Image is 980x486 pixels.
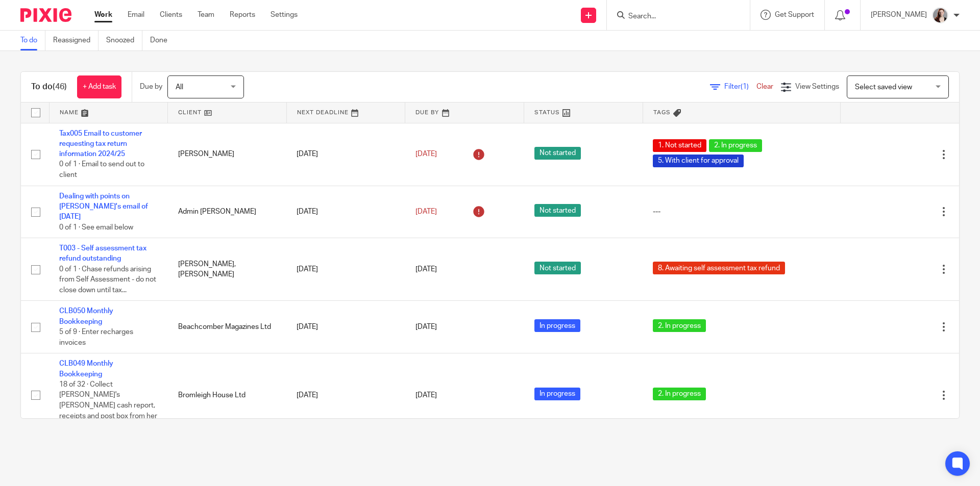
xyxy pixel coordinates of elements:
[160,10,182,20] a: Clients
[168,123,287,186] td: [PERSON_NAME]
[20,31,45,50] a: To do
[140,82,162,92] p: Due by
[168,301,287,353] td: Beachcomber Magazines Ltd
[534,388,580,400] span: In progress
[53,31,99,50] a: Reassigned
[128,10,144,20] a: Email
[168,238,287,301] td: [PERSON_NAME], [PERSON_NAME]
[653,207,830,217] div: ---
[20,8,71,22] img: Pixie
[31,82,67,92] h1: To do
[59,245,146,262] a: T003 - Self assessment tax refund outstanding
[653,110,671,115] span: Tags
[415,208,437,215] span: [DATE]
[855,84,912,91] span: Select saved view
[871,10,927,20] p: [PERSON_NAME]
[106,31,142,50] a: Snoozed
[59,130,142,158] a: Tax005 Email to customer requesting tax return information 2024/25
[168,353,287,438] td: Bromleigh House Ltd
[59,308,113,325] a: CLB050 Monthly Bookkeeping
[198,10,214,20] a: Team
[775,11,814,18] span: Get Support
[77,75,121,98] a: + Add task
[534,262,581,274] span: Not started
[415,392,437,399] span: [DATE]
[415,323,437,330] span: [DATE]
[59,224,133,231] span: 0 of 1 · See email below
[286,301,405,353] td: [DATE]
[534,319,580,332] span: In progress
[415,150,437,158] span: [DATE]
[59,193,148,221] a: Dealing with points on [PERSON_NAME]'s email of [DATE]
[534,147,581,160] span: Not started
[653,319,706,332] span: 2. In progress
[286,123,405,186] td: [DATE]
[756,83,773,90] a: Clear
[653,388,706,400] span: 2. In progress
[271,10,298,20] a: Settings
[741,83,749,90] span: (1)
[795,83,839,90] span: View Settings
[59,381,157,430] span: 18 of 32 · Collect [PERSON_NAME]'s [PERSON_NAME] cash report, receipts and post box from her room
[59,266,156,294] span: 0 of 1 · Chase refunds arising from Self Assessment - do not close down until tax...
[534,204,581,217] span: Not started
[653,155,744,167] span: 5. With client for approval
[59,360,113,377] a: CLB049 Monthly Bookkeeping
[230,10,255,20] a: Reports
[176,84,183,91] span: All
[286,186,405,238] td: [DATE]
[653,262,785,274] span: 8. Awaiting self assessment tax refund
[168,186,287,238] td: Admin [PERSON_NAME]
[59,161,144,179] span: 0 of 1 · Email to send out to client
[59,328,133,346] span: 5 of 9 · Enter recharges invoices
[709,139,762,152] span: 2. In progress
[653,139,706,152] span: 1. Not started
[932,7,948,23] img: High%20Res%20Andrew%20Price%20Accountants%20_Poppy%20Jakes%20Photography-3%20-%20Copy.jpg
[286,353,405,438] td: [DATE]
[627,12,719,21] input: Search
[286,238,405,301] td: [DATE]
[150,31,175,50] a: Done
[53,83,67,91] span: (46)
[415,266,437,273] span: [DATE]
[724,83,756,90] span: Filter
[94,10,112,20] a: Work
